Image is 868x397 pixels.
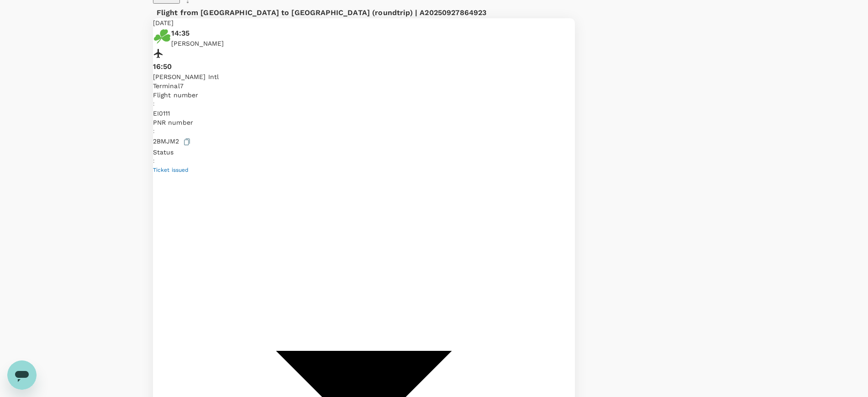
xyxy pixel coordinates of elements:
[153,61,575,72] p: 16:50
[153,18,575,27] p: [DATE]
[153,109,575,118] p: EI 0111
[153,127,575,136] p: :
[153,148,575,157] p: Status
[171,39,224,48] p: [PERSON_NAME]
[7,360,37,390] iframe: Button to launch messaging window
[153,167,189,173] span: Ticket issued
[153,72,575,81] p: [PERSON_NAME] Intl
[153,81,575,90] p: Terminal 7
[153,136,575,148] p: 2BMJM2
[415,8,417,17] span: |
[153,100,575,109] p: :
[157,7,487,18] p: Flight from [GEOGRAPHIC_DATA] to [GEOGRAPHIC_DATA] (roundtrip)
[153,90,575,100] p: Flight number
[171,28,224,39] p: 14:35
[420,8,486,17] span: A20250927864923
[153,118,575,127] p: PNR number
[153,157,575,166] p: :
[153,27,171,46] img: Aer Lingus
